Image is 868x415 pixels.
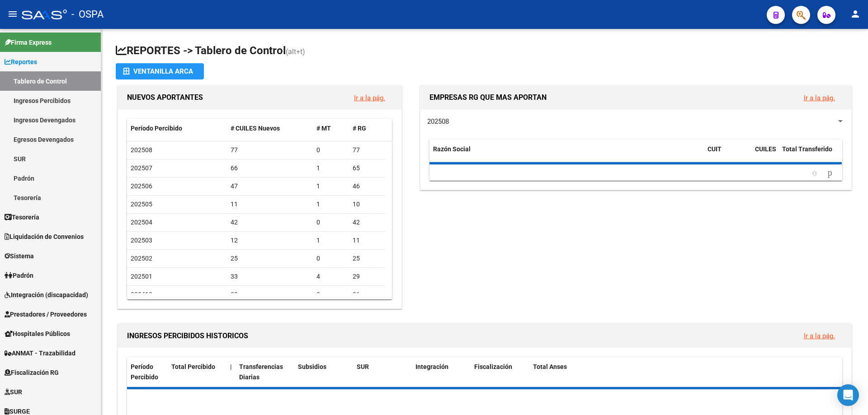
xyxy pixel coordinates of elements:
span: Tesorería [5,212,39,222]
div: 46 [353,181,382,191]
datatable-header-cell: Integración [412,357,471,387]
datatable-header-cell: # MT [313,119,349,138]
div: 0 [316,217,345,228]
span: 202504 [131,219,152,226]
div: 29 [353,271,382,282]
span: Reportes [5,57,37,67]
button: Ventanilla ARCA [116,63,204,79]
div: 42 [231,217,310,228]
span: Liquidación de Convenios [5,232,84,242]
span: NUEVOS APORTANTES [127,93,203,102]
datatable-header-cell: | [226,357,236,387]
div: 33 [231,271,310,282]
div: 65 [353,163,382,173]
span: 202508 [131,146,152,154]
div: 39 [231,289,310,300]
datatable-header-cell: SUR [353,357,412,387]
mat-icon: menu [7,9,18,19]
span: 202503 [131,237,152,244]
h1: REPORTES -> Tablero de Control [116,43,854,59]
span: INGRESOS PERCIBIDOS HISTORICOS [127,331,248,340]
span: (alt+t) [286,47,305,56]
span: 202502 [131,255,152,262]
datatable-header-cell: Período Percibido [127,119,227,138]
span: SUR [357,363,369,370]
span: 202508 [427,117,449,126]
datatable-header-cell: Transferencias Diarias [236,357,294,387]
a: go to previous page [808,168,821,178]
datatable-header-cell: CUIT [704,140,751,169]
span: # MT [316,125,331,132]
span: # RG [353,125,366,132]
span: Total Anses [533,363,567,370]
span: - OSPA [71,5,104,24]
div: 1 [316,181,345,191]
span: 202507 [131,164,152,172]
div: 0 [316,253,345,264]
span: EMPRESAS RG QUE MAS APORTAN [429,93,547,102]
div: 47 [231,181,310,191]
div: 0 [316,145,345,155]
span: | [230,363,232,370]
span: 202505 [131,201,152,208]
button: Ir a la pág. [797,327,842,344]
a: Ir a la pág. [804,332,835,340]
span: Integración (discapacidad) [5,290,88,300]
span: 202412 [131,291,152,298]
span: 202501 [131,273,152,280]
span: Sistema [5,251,34,261]
div: Open Intercom Messenger [837,384,859,406]
datatable-header-cell: # RG [349,119,385,138]
datatable-header-cell: # CUILES Nuevos [227,119,313,138]
datatable-header-cell: Período Percibido [127,357,168,387]
span: Total Percibido [171,363,215,370]
button: Ir a la pág. [797,89,842,106]
span: Firma Express [5,37,52,47]
a: go to next page [824,168,836,178]
div: 3 [316,289,345,300]
span: CUIT [708,145,722,153]
div: 66 [231,163,310,173]
span: Período Percibido [131,363,158,381]
div: 77 [231,145,310,155]
datatable-header-cell: Total Anses [529,357,835,387]
div: 42 [353,217,382,228]
span: Fiscalización [474,363,512,370]
span: Fiscalización RG [5,368,59,378]
div: 11 [353,235,382,246]
span: ANMAT - Trazabilidad [5,348,75,358]
span: Prestadores / Proveedores [5,309,87,319]
span: Total Transferido [782,145,832,153]
datatable-header-cell: CUILES [751,140,778,169]
div: 11 [231,199,310,210]
div: 25 [353,253,382,264]
span: # CUILES Nuevos [231,125,280,132]
div: 1 [316,163,345,173]
div: 25 [231,253,310,264]
a: Ir a la pág. [804,94,835,102]
span: CUILES [755,145,776,153]
div: 77 [353,145,382,155]
span: Razón Social [433,145,471,153]
datatable-header-cell: Total Percibido [168,357,226,387]
div: 10 [353,199,382,210]
span: 202506 [131,182,152,190]
div: Ventanilla ARCA [123,63,197,79]
datatable-header-cell: Fiscalización [471,357,529,387]
span: Subsidios [298,363,326,370]
span: Hospitales Públicos [5,329,70,339]
datatable-header-cell: Subsidios [294,357,353,387]
span: Padrón [5,270,33,280]
datatable-header-cell: Razón Social [429,140,704,169]
span: Integración [415,363,448,370]
span: Transferencias Diarias [239,363,283,381]
div: 36 [353,289,382,300]
button: Ir a la pág. [347,89,392,106]
div: 4 [316,271,345,282]
div: 1 [316,235,345,246]
div: 1 [316,199,345,210]
mat-icon: person [850,9,861,19]
a: Ir a la pág. [354,94,385,102]
span: SUR [5,387,22,397]
span: Período Percibido [131,125,182,132]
